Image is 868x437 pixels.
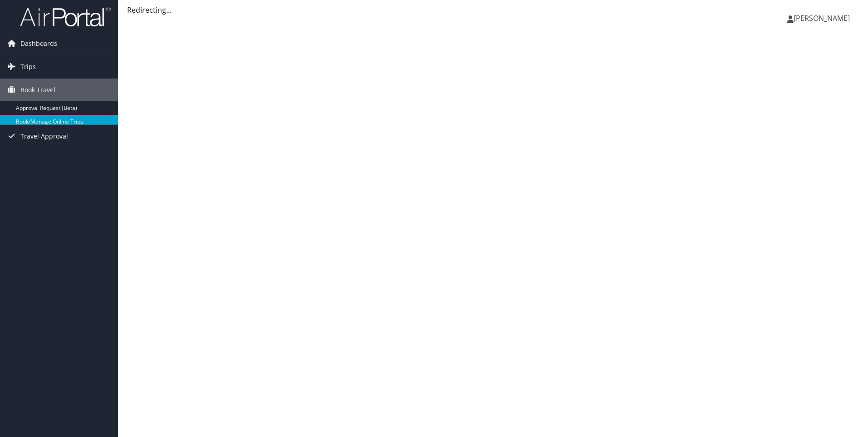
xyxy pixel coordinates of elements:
[20,32,57,55] span: Dashboards
[20,125,68,148] span: Travel Approval
[20,6,111,27] img: airportal-logo.png
[787,5,859,32] a: [PERSON_NAME]
[20,79,55,101] span: Book Travel
[127,5,859,15] div: Redirecting...
[20,55,36,78] span: Trips
[794,13,850,23] span: [PERSON_NAME]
